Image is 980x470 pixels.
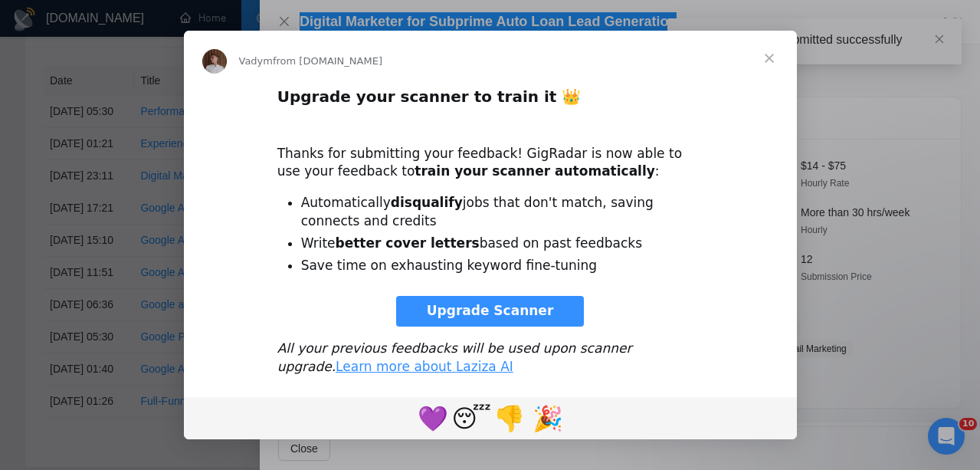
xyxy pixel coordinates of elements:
a: Learn more about Laziza AI [336,359,513,374]
li: Automatically jobs that don't match, saving connects and credits [301,194,703,231]
b: Upgrade your scanner to train it 👑 [277,87,582,106]
span: Close [742,31,797,86]
b: better cover letters [336,235,480,251]
span: 💜 [418,404,448,433]
span: 👎 [494,404,525,433]
li: Save time on exhausting keyword fine-tuning [301,257,703,275]
span: sleeping reaction [452,399,490,436]
div: Thanks for submitting your feedback! GigRadar is now able to use your feedback to : [277,127,703,181]
span: purple heart reaction [414,399,452,436]
b: train your scanner automatically [415,163,655,179]
i: All your previous feedbacks will be used upon scanner upgrade. [277,340,632,374]
img: Profile image for Vadym [202,49,227,74]
span: 🎉 [533,404,563,433]
span: Vadym [239,55,273,67]
li: Write based on past feedbacks [301,235,703,253]
span: 😴 [452,404,491,433]
a: Upgrade Scanner [396,296,585,327]
span: 1 reaction [490,399,529,436]
span: tada reaction [529,399,567,436]
span: Upgrade Scanner [427,303,554,318]
span: from [DOMAIN_NAME] [273,55,382,67]
b: disqualify [391,195,463,210]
